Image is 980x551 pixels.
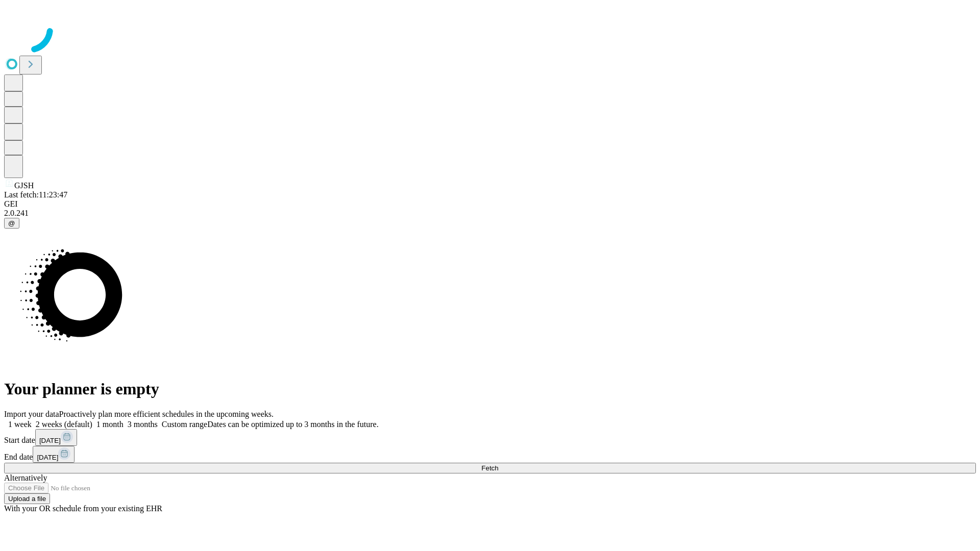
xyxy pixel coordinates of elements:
[162,420,207,429] span: Custom range
[8,219,15,227] span: @
[35,429,77,446] button: [DATE]
[4,218,19,229] button: @
[8,420,32,429] span: 1 week
[4,429,976,446] div: Start date
[33,446,75,463] button: [DATE]
[128,420,158,429] span: 3 months
[14,181,34,190] span: GJSH
[4,199,976,209] div: GEI
[4,493,50,504] button: Upload a file
[4,410,59,418] span: Import your data
[4,446,976,463] div: End date
[4,380,976,398] h1: Your planner is empty
[37,454,58,461] span: [DATE]
[4,504,162,513] span: With your OR schedule from your existing EHR
[4,463,976,473] button: Fetch
[36,420,92,429] span: 2 weeks (default)
[39,437,61,444] span: [DATE]
[4,473,47,482] span: Alternatively
[4,209,976,218] div: 2.0.241
[96,420,124,429] span: 1 month
[207,420,378,429] span: Dates can be optimized up to 3 months in the future.
[481,464,498,472] span: Fetch
[4,190,67,199] span: Last fetch: 11:23:47
[59,410,274,418] span: Proactively plan more efficient schedules in the upcoming weeks.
